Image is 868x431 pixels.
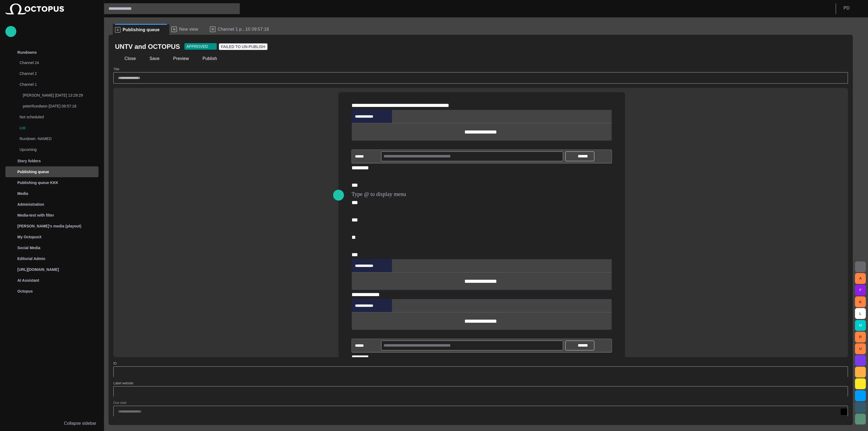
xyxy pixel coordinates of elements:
label: Title [113,67,119,72]
div: NNew view [169,24,208,35]
p: [PERSON_NAME] [DATE] 13:29:29 [23,93,98,98]
p: Channel 2 [20,71,88,76]
span: Publishing queue [123,27,159,33]
p: peterRundwon [DATE] 09:57:18 [23,103,98,109]
p: Not scheduled [20,114,88,120]
div: [URL][DOMAIN_NAME] [5,264,98,275]
button: PD [839,3,865,13]
p: Upcoming [20,147,88,152]
p: Publishing queue KKK [17,180,58,185]
p: Channel 1 [20,82,88,87]
div: [PERSON_NAME]'s media (playout) [5,221,98,232]
button: Collapse sidebar [5,418,98,429]
p: Publishing queue [17,169,49,175]
h2: UNTV and OCTOPUS [115,42,180,51]
div: Octopus [5,286,98,297]
p: Channel 24 [20,60,88,65]
button: F [855,285,866,296]
button: U [855,343,866,354]
button: P [855,332,866,343]
button: M [855,320,866,331]
p: [PERSON_NAME]'s media (playout) [17,223,81,229]
p: Octopus [17,289,33,294]
div: Media-test with filter [5,210,98,221]
p: Media-test with filter [17,213,54,218]
span: Channel 1 p...10 09:57:18 [218,27,269,32]
div: Publishing queue [5,166,98,177]
p: AI Assistant [17,278,39,283]
button: APPROVED [184,43,217,50]
p: Administration [17,202,44,207]
ul: main menu [5,47,98,297]
p: Story folders [17,158,41,164]
button: Preview [164,54,191,64]
p: Social Media [17,245,40,251]
div: AI Assistant [5,275,98,286]
p: [URL][DOMAIN_NAME] [17,267,59,272]
p: Rundown -NAMED [20,136,88,141]
span: FAILED TO UN-PUBLISH [221,44,265,49]
div: List [9,123,98,134]
p: Editorial Admin [17,256,45,261]
p: Media [17,191,28,196]
div: peterRundwon [DATE] 09:57:18 [12,101,98,112]
span: APPROVED [187,44,208,49]
p: Collapse sidebar [64,420,96,427]
button: A [855,273,866,284]
p: My OctopusX [17,234,42,240]
div: [PERSON_NAME] [DATE] 13:29:29 [12,90,98,101]
label: ID [113,361,117,366]
div: RChannel 1 p...10 09:57:18 [208,24,279,35]
button: Save [140,54,161,64]
p: P D [844,5,850,11]
p: R [210,27,215,32]
label: Label website [113,381,133,385]
button: Close [115,54,138,64]
p: S [115,27,120,33]
button: Publish [193,54,219,64]
p: N [171,27,177,32]
button: L [855,308,866,319]
p: List [20,125,98,131]
span: New view [179,27,198,32]
p: Rundowns [17,50,37,55]
button: K [855,296,866,307]
img: Octopus News Room [5,4,64,14]
div: SPublishing queue [113,24,169,35]
label: Due date [113,401,127,405]
div: Media [5,188,98,199]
